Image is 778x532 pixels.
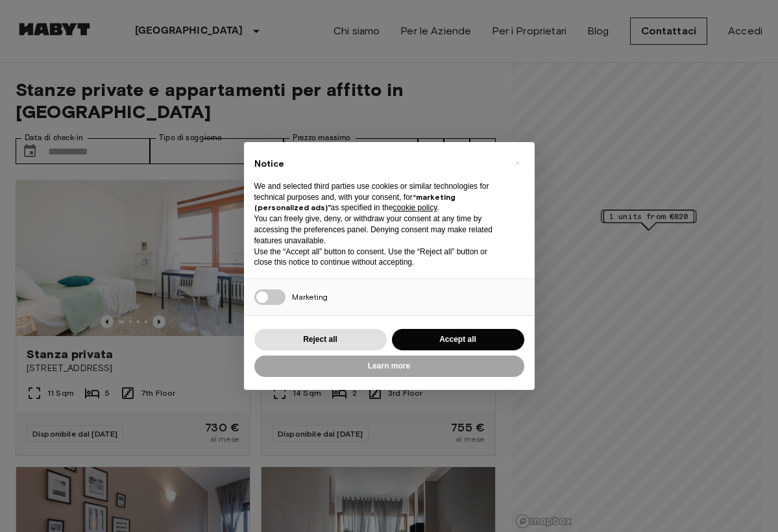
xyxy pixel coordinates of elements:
[292,292,328,302] span: Marketing
[254,213,504,246] p: You can freely give, deny, or withdraw your consent at any time by accessing the preferences pane...
[392,329,524,350] button: Accept all
[254,356,524,377] button: Learn more
[254,192,456,213] strong: “marketing (personalized ads)”
[515,155,520,171] span: ×
[254,158,504,171] h2: Notice
[254,329,387,350] button: Reject all
[393,203,437,212] a: cookie policy
[254,247,504,269] p: Use the “Accept all” button to consent. Use the “Reject all” button or close this notice to conti...
[254,181,504,213] p: We and selected third parties use cookies or similar technologies for technical purposes and, wit...
[507,152,528,173] button: Close this notice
